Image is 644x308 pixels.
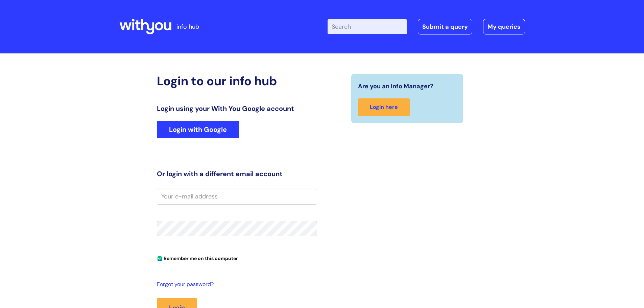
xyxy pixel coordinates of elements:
p: info hub [176,21,199,32]
input: Remember me on this computer [158,257,162,261]
h3: Or login with a different email account [157,170,317,178]
input: Your e-mail address [157,189,317,204]
div: You can uncheck this option if you're logging in from a shared device [157,253,317,263]
span: Are you an Info Manager? [358,81,433,92]
h3: Login using your With You Google account [157,104,317,113]
a: Submit a query [418,19,472,34]
a: Login with Google [157,121,239,138]
input: Search [328,19,407,34]
a: Login here [358,98,410,116]
a: My queries [483,19,525,34]
a: Forgot your password? [157,280,314,289]
label: Remember me on this computer [157,254,238,261]
h2: Login to our info hub [157,74,317,88]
